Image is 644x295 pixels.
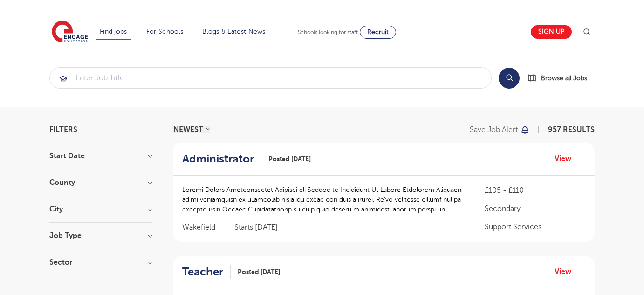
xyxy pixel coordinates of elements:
h2: Administrator [182,152,254,166]
span: Recruit [367,28,389,35]
a: View [555,153,578,165]
p: Secondary [485,203,585,214]
span: Posted [DATE] [238,267,280,277]
span: Schools looking for staff [298,29,358,35]
a: Administrator [182,152,261,166]
a: View [555,266,578,278]
span: 957 RESULTS [548,126,595,134]
p: Loremi Dolors Ametconsectet Adipisci eli Seddoe te Incididunt Ut Labore Etdolorem Aliquaen, ad’mi... [182,185,466,214]
a: Browse all Jobs [527,73,595,84]
img: Engage Education [52,21,88,44]
p: Starts [DATE] [234,223,278,232]
p: Support Services [485,221,585,232]
h3: County [49,179,152,186]
h2: Teacher [182,265,223,279]
a: For Schools [146,28,183,35]
span: Wakefield [182,223,225,232]
span: Filters [49,126,77,133]
span: Browse all Jobs [541,73,587,84]
h3: Job Type [49,232,152,239]
h3: Start Date [49,152,152,160]
div: Submit [49,67,492,89]
a: Sign up [531,25,572,39]
a: Blogs & Latest News [202,28,266,35]
h3: Sector [49,259,152,266]
p: Save job alert [470,126,518,133]
a: Find jobs [100,28,127,35]
button: Search [499,68,520,89]
a: Teacher [182,265,231,279]
p: £105 - £110 [485,185,585,196]
a: Recruit [360,26,396,39]
h3: City [49,205,152,213]
span: Posted [DATE] [268,154,311,164]
input: Submit [50,68,491,88]
button: Save job alert [470,126,530,133]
